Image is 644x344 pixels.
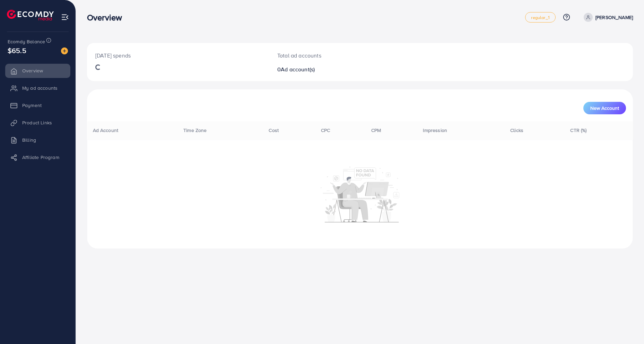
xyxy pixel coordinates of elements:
a: regular_1 [525,12,555,23]
span: New Account [590,106,619,111]
p: [PERSON_NAME] [595,13,633,21]
a: [PERSON_NAME] [581,13,633,22]
span: Ecomdy Balance [8,38,45,45]
img: menu [61,13,69,21]
img: logo [7,10,54,20]
p: Total ad accounts [277,51,397,60]
img: image [61,47,68,54]
h3: Overview [87,12,128,23]
span: Ad account(s) [281,65,315,73]
span: $65.5 [8,45,26,55]
span: regular_1 [531,15,549,20]
button: New Account [583,102,626,114]
h2: 0 [277,66,397,73]
p: [DATE] spends [95,51,261,60]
